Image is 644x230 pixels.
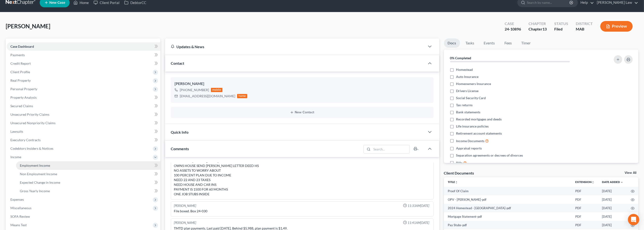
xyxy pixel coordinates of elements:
[444,38,460,48] a: Docs
[237,94,247,98] div: home
[620,181,623,184] i: expand_more
[10,155,21,159] span: Income
[529,26,547,32] div: Chapter
[10,95,37,99] span: Property Analysis
[529,21,547,26] div: Chapter
[16,178,160,187] a: Expected Change in Income
[175,81,430,87] div: [PERSON_NAME]
[571,204,598,212] td: PDF
[598,212,627,221] td: [DATE]
[448,180,458,184] a: Titleunfold_more
[456,139,485,143] span: Income Documents
[171,130,188,134] span: Quick Info
[7,93,160,102] a: Property Analysis
[542,27,547,31] span: 13
[456,153,523,158] span: Separation agreements or decrees of divorces
[444,170,474,175] div: Client Documents
[456,146,482,151] span: Appraisal reports
[598,221,627,229] td: [DATE]
[180,94,235,98] div: [EMAIL_ADDRESS][DOMAIN_NAME]
[592,181,594,184] i: unfold_more
[7,42,160,51] a: Case Dashboard
[7,59,160,68] a: Credit Report
[20,172,57,176] span: Non Employment Income
[10,87,37,91] span: Personal Property
[598,204,627,212] td: [DATE]
[174,221,196,225] div: [PERSON_NAME]
[20,180,60,184] span: Expected Change in Income
[571,212,598,221] td: PDF
[10,53,25,57] span: Payments
[456,67,473,72] span: Homestead
[505,21,521,26] div: Case
[7,110,160,119] a: Unsecured Priority Claims
[171,61,184,65] span: Contact
[518,38,535,48] a: Timer
[408,221,430,225] span: 11:41AM[DATE]
[456,117,502,122] span: Recorded mortgages and deeds
[444,187,571,195] td: Proof Of Claim
[456,103,473,107] span: Tax returns
[20,163,50,167] span: Employment Income
[7,136,160,144] a: Executory Contracts
[456,96,486,100] span: Social Security Card
[16,161,160,170] a: Employment Income
[628,214,639,225] div: Open Intercom Messenger
[171,44,419,49] div: Updates & News
[571,221,598,229] td: PDF
[456,81,491,86] span: Homeowners Insurance
[456,124,489,129] span: Life insurance policies
[171,146,189,151] span: Comments
[456,74,479,79] span: Auto Insurance
[174,209,431,213] div: File boxed. Box 24-030
[462,38,478,48] a: Tasks
[10,78,31,82] span: Real Property
[456,89,479,93] span: Drivers License
[10,121,55,125] span: Unsecured Nonpriority Claims
[576,21,593,26] div: District
[444,195,571,204] td: OPV - [PERSON_NAME]-pdf
[372,145,409,153] input: Search...
[554,26,568,32] div: Filed
[480,38,499,48] a: Events
[6,23,50,30] span: [PERSON_NAME]
[455,181,458,184] i: unfold_more
[16,170,160,178] a: Non Employment Income
[10,129,23,133] span: Lawsuits
[444,212,571,221] td: Mortgage Statement-pdf
[10,146,53,150] span: Codebtors Insiders & Notices
[174,204,196,208] div: [PERSON_NAME]
[10,70,30,74] span: Client Profile
[444,221,571,229] td: Pay Stubs-pdf
[7,102,160,110] a: Secured Claims
[7,119,160,127] a: Unsecured Nonpriority Claims
[444,204,571,212] td: 2024 Homestead - [GEOGRAPHIC_DATA]-pdf
[180,88,209,92] div: [PHONE_NUMBER]
[175,111,430,114] button: New Contact
[10,214,30,218] span: SOFA Review
[49,1,65,4] span: New Case
[10,206,31,210] span: Miscellaneous
[505,26,521,32] div: 24-10896
[501,38,516,48] a: Fees
[576,26,593,32] div: MAB
[456,110,481,115] span: Bank statements
[625,171,636,175] a: View All
[571,187,598,195] td: PDF
[10,138,41,142] span: Executory Contracts
[571,195,598,204] td: PDF
[10,61,31,65] span: Credit Report
[16,187,160,195] a: Gross Yearly Income
[600,21,633,32] button: Preview
[7,212,160,221] a: SOFA Review
[10,104,33,108] span: Secured Claims
[174,159,431,196] div: NOTES FOR [PERSON_NAME] OWNS HOUSE SEND [PERSON_NAME] LETTER DEED HS NO ASSETS TO WORRY ABOUT 100...
[408,204,430,208] span: 11:33AM[DATE]
[602,180,623,184] a: Date Added expand_more
[554,21,568,26] div: Status
[10,44,34,48] span: Case Dashboard
[7,51,160,59] a: Payments
[598,187,627,195] td: [DATE]
[10,197,24,201] span: Expenses
[456,131,502,136] span: Retirement account statements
